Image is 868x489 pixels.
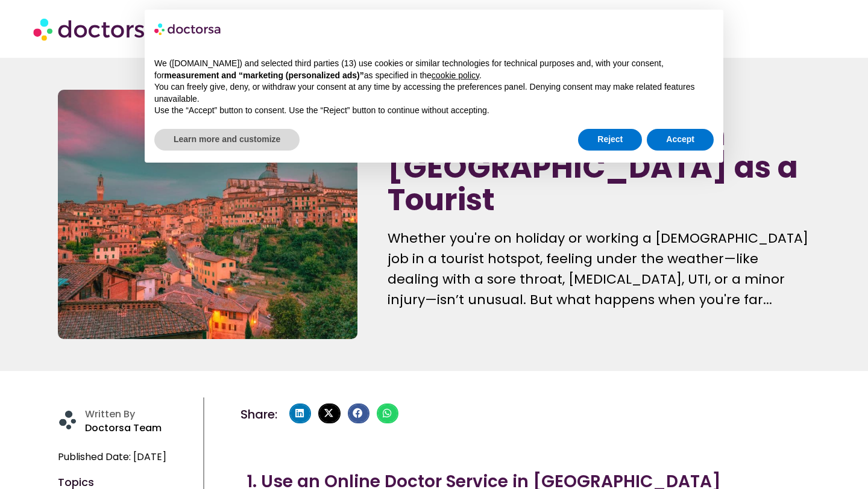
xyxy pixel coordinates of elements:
div: Share on facebook [348,403,370,424]
p: You can freely give, deny, or withdraw your consent at any time by accessing the preferences pane... [154,81,714,105]
button: Reject [578,129,642,151]
div: Share on whatsapp [377,403,398,424]
div: Share on x-twitter [318,403,340,424]
div: Share on linkedin [289,403,311,424]
span: Published Date: [DATE] [58,449,166,466]
a: cookie policy [432,70,479,80]
img: how to see a doctor in italy as a tourist [58,90,357,339]
h4: Share: [241,408,277,420]
img: logo [154,19,222,39]
p: Use the “Accept” button to consent. Use the “Reject” button to continue without accepting. [154,105,714,117]
button: Accept [647,129,714,151]
button: Learn more and customize [154,129,300,151]
h4: Topics [58,478,197,487]
strong: measurement and “marketing (personalized ads)” [164,70,363,80]
div: Whether you're on holiday or working a [DEMOGRAPHIC_DATA] job in a tourist hotspot, feeling under... [388,228,810,310]
p: We ([DOMAIN_NAME]) and selected third parties (13) use cookies or similar technologies for techni... [154,58,714,81]
h1: How to See a Doctor in [GEOGRAPHIC_DATA] as a Tourist [388,119,810,216]
p: Doctorsa Team [85,420,198,437]
h4: Written By [85,408,198,420]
